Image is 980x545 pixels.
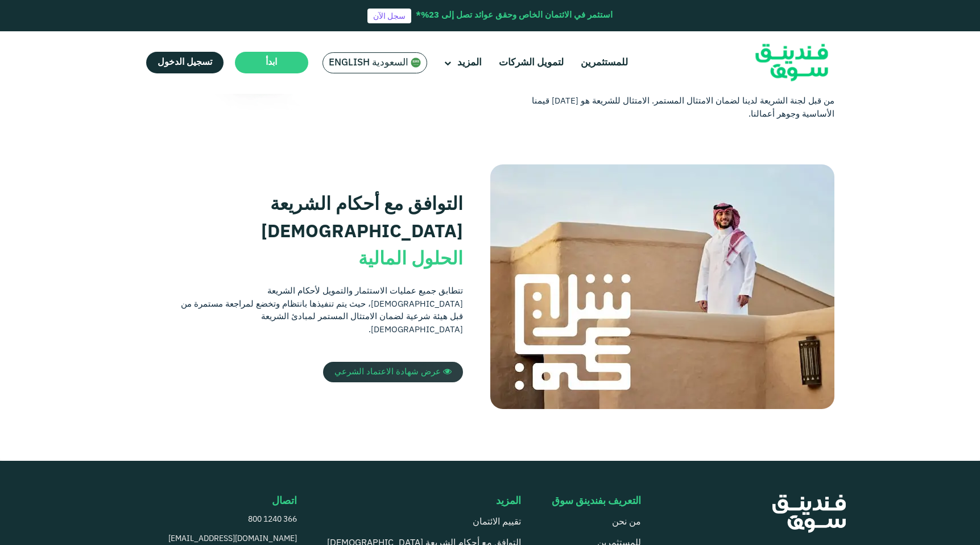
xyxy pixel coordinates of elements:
[367,9,411,23] a: سجل الآن
[612,518,641,526] a: من نحن
[173,192,463,246] div: التوافق مع أحكام الشريعة [DEMOGRAPHIC_DATA]
[552,495,641,507] div: التعريف بفندينق سوق
[173,246,463,274] div: الحلول المالية
[457,58,482,68] span: المزيد
[496,496,521,506] span: المزيد
[146,52,224,73] a: تسجيل الدخول
[266,58,277,67] span: ابدأ
[411,57,421,68] img: SA Flag
[168,535,297,543] span: [EMAIL_ADDRESS][DOMAIN_NAME]
[499,82,834,121] div: جميع استثماراتنا وتمويلاتنا متوافقة مع الشريعة [DEMOGRAPHIC_DATA]. يتم مراجعة كل فرصة من قبل لجنة...
[752,485,865,543] img: FooterLogo
[416,9,613,22] div: استثمر في الائتمان الخاص وحقق عوائد تصل إلى 23%*
[736,34,847,92] img: Logo
[158,58,212,67] span: تسجيل الدخول
[490,164,834,409] img: shariah-img
[329,56,408,69] span: السعودية English
[162,513,297,527] a: 800 1240 366
[272,496,297,506] span: اتصال
[578,53,631,72] a: للمستثمرين
[334,368,441,376] span: عرض شهادة الاعتماد الشرعي
[323,362,463,382] a: عرض شهادة الاعتماد الشرعي
[496,53,567,72] a: لتمويل الشركات
[173,285,463,336] div: تتطابق جميع عمليات الاستثمار والتمويل لأحكام الشريعة [DEMOGRAPHIC_DATA]، حيث يتم تنفيذها بانتظام ...
[248,515,297,523] span: 800 1240 366
[473,518,521,526] a: تقييم الائتمان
